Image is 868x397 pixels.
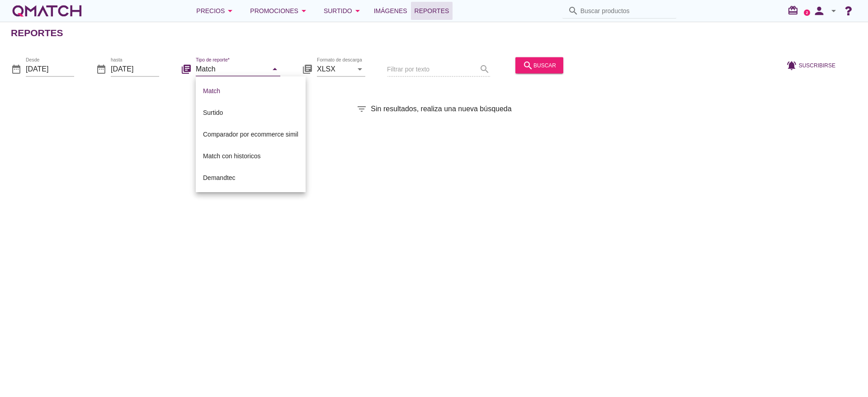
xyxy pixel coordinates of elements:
[225,5,236,16] i: arrow_drop_down
[111,61,159,76] input: hasta
[324,5,363,16] div: Surtido
[370,2,411,20] a: Imágenes
[354,63,365,74] i: arrow_drop_down
[11,2,83,20] a: white-qmatch-logo
[515,57,563,73] button: buscar
[11,26,63,40] h2: Reportes
[523,60,556,71] div: buscar
[203,172,298,183] div: Demandtec
[298,5,309,16] i: arrow_drop_down
[828,5,839,16] i: arrow_drop_down
[26,61,74,76] input: Desde
[799,61,835,69] span: Suscribirse
[317,61,353,76] input: Formato de descarga
[96,63,107,74] i: date_range
[11,63,22,74] i: date_range
[189,2,243,20] button: Precios
[181,63,192,74] i: library_books
[203,129,298,140] div: Comparador por ecommerce simil
[580,4,671,18] input: Buscar productos
[786,60,799,71] i: notifications_active
[806,10,808,14] text: 2
[302,63,313,74] i: library_books
[203,85,298,96] div: Match
[810,5,828,17] i: person
[196,61,268,76] input: Tipo de reporte*
[352,5,363,16] i: arrow_drop_down
[203,107,298,118] div: Surtido
[788,5,802,16] i: redeem
[779,57,843,73] button: Suscribirse
[356,104,367,114] i: filter_list
[415,5,449,16] span: Reportes
[203,151,298,161] div: Match con historicos
[374,5,407,16] span: Imágenes
[269,63,280,74] i: arrow_drop_down
[250,5,309,16] div: Promociones
[804,9,810,16] a: 2
[411,2,453,20] a: Reportes
[243,2,316,20] button: Promociones
[316,2,370,20] button: Surtido
[196,5,236,16] div: Precios
[523,60,533,71] i: search
[371,104,511,114] span: Sin resultados, realiza una nueva búsqueda
[568,5,579,16] i: search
